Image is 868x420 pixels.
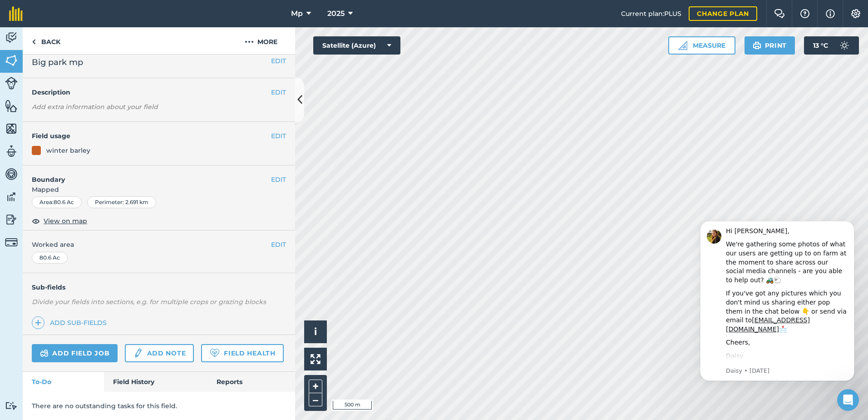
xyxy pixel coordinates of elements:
h4: Field usage [32,131,271,141]
a: Field Health [201,344,283,362]
img: svg+xml;base64,PHN2ZyB4bWxucz0iaHR0cDovL3d3dy53My5vcmcvMjAwMC9zdmciIHdpZHRoPSIxOSIgaGVpZ2h0PSIyNC... [753,40,761,51]
em: Add extra information about your field [32,103,158,111]
img: svg+xml;base64,PHN2ZyB4bWxucz0iaHR0cDovL3d3dy53My5vcmcvMjAwMC9zdmciIHdpZHRoPSI1NiIgaGVpZ2h0PSI2MC... [5,54,18,67]
a: Add field job [32,344,118,362]
div: Area : 80.6 Ac [32,196,82,208]
img: svg+xml;base64,PHN2ZyB4bWxucz0iaHR0cDovL3d3dy53My5vcmcvMjAwMC9zdmciIHdpZHRoPSIxNyIgaGVpZ2h0PSIxNy... [826,8,835,19]
button: EDIT [271,175,286,185]
img: svg+xml;base64,PD94bWwgdmVyc2lvbj0iMS4wIiBlbmNvZGluZz0idXRmLTgiPz4KPCEtLSBHZW5lcmF0b3I6IEFkb2JlIE... [835,36,853,55]
button: Satellite (Azure) [313,36,400,55]
button: + [309,380,322,393]
img: Ruler icon [678,41,687,50]
img: svg+xml;base64,PHN2ZyB4bWxucz0iaHR0cDovL3d3dy53My5vcmcvMjAwMC9zdmciIHdpZHRoPSI1NiIgaGVpZ2h0PSI2MC... [5,122,18,135]
button: EDIT [271,56,286,66]
span: Mp [291,8,303,19]
span: Current plan : PLUS [621,9,681,19]
img: svg+xml;base64,PD94bWwgdmVyc2lvbj0iMS4wIiBlbmNvZGluZz0idXRmLTgiPz4KPCEtLSBHZW5lcmF0b3I6IEFkb2JlIE... [5,167,18,181]
a: Change plan [689,6,757,21]
a: Field History [104,372,207,392]
button: Measure [668,36,735,55]
a: To-Do [23,372,104,392]
img: svg+xml;base64,PD94bWwgdmVyc2lvbj0iMS4wIiBlbmNvZGluZz0idXRmLTgiPz4KPCEtLSBHZW5lcmF0b3I6IEFkb2JlIE... [5,236,18,249]
button: – [309,393,322,406]
img: A question mark icon [799,9,810,18]
button: EDIT [271,131,286,141]
div: winter barley [46,145,90,155]
img: svg+xml;base64,PD94bWwgdmVyc2lvbj0iMS4wIiBlbmNvZGluZz0idXRmLTgiPz4KPCEtLSBHZW5lcmF0b3I6IEFkb2JlIE... [40,348,49,359]
button: 13 °C [804,36,859,55]
button: EDIT [271,240,286,250]
span: Mapped [23,185,295,195]
h4: Description [32,87,286,97]
button: i [304,320,327,343]
img: svg+xml;base64,PHN2ZyB4bWxucz0iaHR0cDovL3d3dy53My5vcmcvMjAwMC9zdmciIHdpZHRoPSIxNCIgaGVpZ2h0PSIyNC... [35,317,41,328]
span: i [314,326,317,337]
img: svg+xml;base64,PD94bWwgdmVyc2lvbj0iMS4wIiBlbmNvZGluZz0idXRmLTgiPz4KPCEtLSBHZW5lcmF0b3I6IEFkb2JlIE... [5,145,18,158]
span: View on map [44,216,87,226]
img: svg+xml;base64,PD94bWwgdmVyc2lvbj0iMS4wIiBlbmNvZGluZz0idXRmLTgiPz4KPCEtLSBHZW5lcmF0b3I6IEFkb2JlIE... [5,190,18,204]
img: Two speech bubbles overlapping with the left bubble in the forefront [774,9,785,18]
button: More [227,27,295,54]
h4: Boundary [23,165,271,185]
img: svg+xml;base64,PD94bWwgdmVyc2lvbj0iMS4wIiBlbmNvZGluZz0idXRmLTgiPz4KPCEtLSBHZW5lcmF0b3I6IEFkb2JlIE... [5,77,18,90]
img: svg+xml;base64,PHN2ZyB4bWxucz0iaHR0cDovL3d3dy53My5vcmcvMjAwMC9zdmciIHdpZHRoPSI1NiIgaGVpZ2h0PSI2MC... [5,99,18,113]
img: svg+xml;base64,PHN2ZyB4bWxucz0iaHR0cDovL3d3dy53My5vcmcvMjAwMC9zdmciIHdpZHRoPSIxOCIgaGVpZ2h0PSIyNC... [32,215,40,226]
em: Divide your fields into sections, e.g. for multiple crops or grazing blocks [32,298,266,306]
a: Back [23,27,69,54]
img: A cog icon [850,9,861,18]
span: Worked area [32,240,286,250]
span: Big park mp [32,56,83,69]
img: svg+xml;base64,PHN2ZyB4bWxucz0iaHR0cDovL3d3dy53My5vcmcvMjAwMC9zdmciIHdpZHRoPSIyMCIgaGVpZ2h0PSIyNC... [245,36,254,47]
img: svg+xml;base64,PD94bWwgdmVyc2lvbj0iMS4wIiBlbmNvZGluZz0idXRmLTgiPz4KPCEtLSBHZW5lcmF0b3I6IEFkb2JlIE... [133,348,143,359]
span: 2025 [327,8,345,19]
img: svg+xml;base64,PD94bWwgdmVyc2lvbj0iMS4wIiBlbmNvZGluZz0idXRmLTgiPz4KPCEtLSBHZW5lcmF0b3I6IEFkb2JlIE... [5,213,18,226]
img: svg+xml;base64,PHN2ZyB4bWxucz0iaHR0cDovL3d3dy53My5vcmcvMjAwMC9zdmciIHdpZHRoPSI5IiBoZWlnaHQ9IjI0Ii... [32,36,36,47]
img: Four arrows, one pointing top left, one top right, one bottom right and the last bottom left [311,354,321,364]
button: EDIT [271,87,286,97]
a: Add sub-fields [32,316,110,329]
a: Add note [125,344,194,362]
img: svg+xml;base64,PD94bWwgdmVyc2lvbj0iMS4wIiBlbmNvZGluZz0idXRmLTgiPz4KPCEtLSBHZW5lcmF0b3I6IEFkb2JlIE... [5,401,18,410]
button: View on map [32,215,87,226]
iframe: Intercom notifications message [686,207,868,395]
p: There are no outstanding tasks for this field. [32,401,286,411]
img: svg+xml;base64,PD94bWwgdmVyc2lvbj0iMS4wIiBlbmNvZGluZz0idXRmLTgiPz4KPCEtLSBHZW5lcmF0b3I6IEFkb2JlIE... [5,31,18,45]
div: 80.6 Ac [32,252,68,264]
iframe: Intercom live chat [837,389,859,411]
img: fieldmargin Logo [9,6,23,21]
h4: Sub-fields [23,282,295,292]
a: Reports [207,372,295,392]
span: 13 ° C [813,36,828,55]
div: Perimeter : 2.691 km [87,196,156,208]
button: Print [745,36,795,55]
